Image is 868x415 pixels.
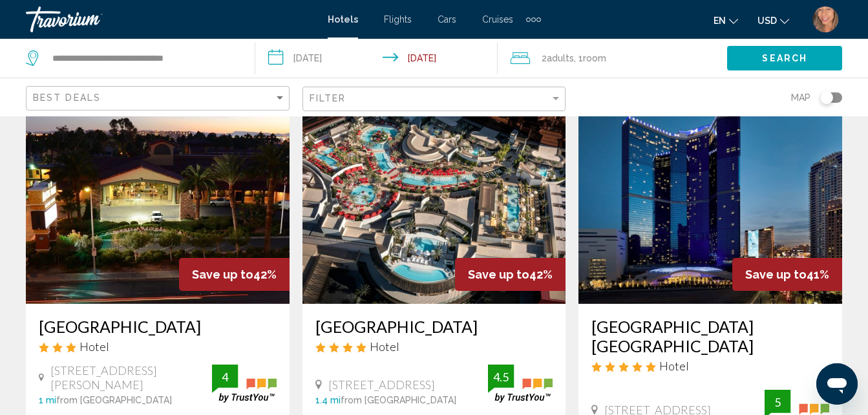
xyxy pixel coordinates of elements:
[583,53,606,63] span: Room
[714,16,726,26] span: en
[727,46,842,70] button: Search
[578,97,842,304] img: Hotel image
[255,39,498,78] button: Check-in date: Sep 23, 2025 Check-out date: Sep 26, 2025
[488,365,553,403] img: trustyou-badge.svg
[809,6,842,33] button: User Menu
[547,53,574,63] span: Adults
[341,395,456,405] span: from [GEOGRAPHIC_DATA]
[659,359,689,373] span: Hotel
[574,49,606,67] span: , 1
[39,339,277,354] div: 3 star Hotel
[310,93,346,103] span: Filter
[79,339,109,354] span: Hotel
[26,6,315,32] a: Travorium
[370,339,399,354] span: Hotel
[328,378,435,392] span: [STREET_ADDRESS]
[315,339,553,354] div: 4 star Hotel
[765,394,790,410] div: 5
[542,49,574,67] span: 2
[526,9,541,30] button: Extra navigation items
[591,317,829,356] a: [GEOGRAPHIC_DATA] [GEOGRAPHIC_DATA]
[26,97,290,304] img: Hotel image
[498,39,727,78] button: Travelers: 2 adults, 0 children
[33,92,101,103] span: Best Deals
[50,363,212,392] span: [STREET_ADDRESS][PERSON_NAME]
[212,369,238,385] div: 4
[315,395,341,405] span: 1.4 mi
[816,363,858,405] iframe: Button to launch messaging window
[39,395,56,405] span: 1 mi
[438,14,456,25] a: Cars
[591,359,829,373] div: 5 star Hotel
[757,16,777,26] span: USD
[762,54,807,64] span: Search
[302,86,566,112] button: Filter
[192,268,253,281] span: Save up to
[745,268,807,281] span: Save up to
[179,258,290,291] div: 42%
[482,14,513,25] a: Cruises
[302,97,566,304] img: Hotel image
[714,11,738,30] button: Change language
[812,6,838,32] img: Z
[455,258,566,291] div: 42%
[33,93,286,104] mat-select: Sort by
[757,11,789,30] button: Change currency
[56,395,172,405] span: from [GEOGRAPHIC_DATA]
[488,369,514,385] div: 4.5
[39,317,277,336] a: [GEOGRAPHIC_DATA]
[732,258,842,291] div: 41%
[468,268,529,281] span: Save up to
[791,89,810,107] span: Map
[810,92,842,103] button: Toggle map
[315,317,553,336] a: [GEOGRAPHIC_DATA]
[328,14,358,25] a: Hotels
[212,365,277,403] img: trustyou-badge.svg
[384,14,412,25] a: Flights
